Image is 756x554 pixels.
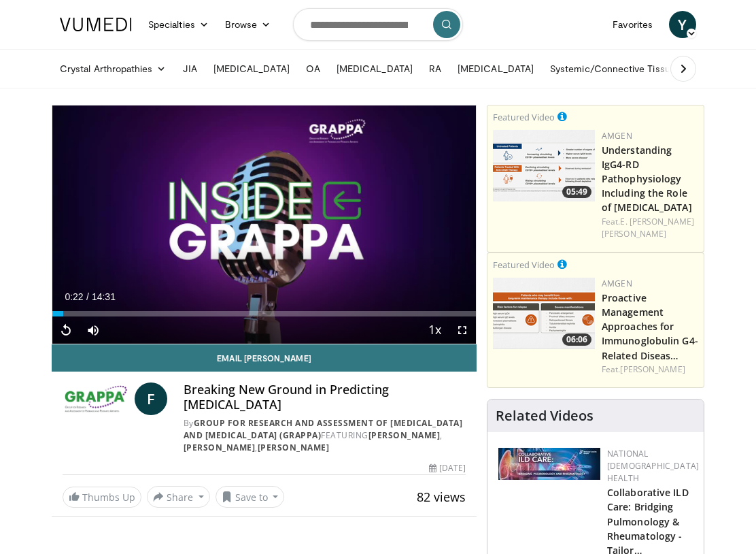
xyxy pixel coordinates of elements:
a: Browse [217,11,279,38]
h4: Related Videos [496,408,594,424]
button: Fullscreen [449,316,476,344]
span: 06:06 [562,333,591,346]
a: Crystal Arthropathies [52,55,175,82]
div: Feat. [602,363,698,376]
a: [PERSON_NAME] [258,442,330,453]
a: Understanding IgG4-RD Pathophysiology Including the Role of [MEDICAL_DATA] [602,144,692,214]
a: Group for Research and Assessment of [MEDICAL_DATA] and [MEDICAL_DATA] (GRAPPA) [184,417,463,441]
a: OA [298,55,328,82]
span: 05:49 [562,186,591,198]
a: Thumbs Up [63,487,141,508]
span: 14:31 [92,291,116,302]
a: F [135,382,167,415]
a: [MEDICAL_DATA] [205,55,298,82]
button: Replay [52,316,80,344]
a: [PERSON_NAME] [368,429,441,441]
img: 3e5b4ad1-6d9b-4d8f-ba8e-7f7d389ba880.png.150x105_q85_crop-smart_upscale.png [493,130,595,201]
a: Systemic/Connective Tissue Disease [542,55,734,82]
div: Progress Bar [52,311,476,316]
img: Group for Research and Assessment of Psoriasis and Psoriatic Arthritis (GRAPPA) [63,382,129,415]
a: 05:49 [493,130,595,201]
a: Proactive Management Approaches for Immunoglobulin G4-Related Diseas… [602,291,698,361]
img: VuMedi Logo [60,18,132,31]
button: Share [147,486,210,508]
a: Favorites [604,11,661,38]
img: 7e341e47-e122-4d5e-9c74-d0a8aaff5d49.jpg.150x105_q85_autocrop_double_scale_upscale_version-0.2.jpg [498,448,600,480]
a: RA [421,55,449,82]
a: Amgen [602,278,632,289]
div: [DATE] [429,462,466,474]
a: [MEDICAL_DATA] [449,55,542,82]
video-js: Video Player [52,105,476,344]
span: 82 views [417,489,466,505]
button: Mute [80,316,107,344]
a: Y [669,11,696,38]
div: Feat. [602,216,698,240]
div: By FEATURING , , [184,417,466,454]
a: [PERSON_NAME] [184,442,256,453]
img: b07e8bac-fd62-4609-bac4-e65b7a485b7c.png.150x105_q85_crop-smart_upscale.png [493,278,595,349]
a: Specialties [140,11,217,38]
button: Save to [216,486,285,508]
a: [PERSON_NAME] [620,363,685,375]
a: [MEDICAL_DATA] [328,55,421,82]
a: Amgen [602,130,632,142]
a: National [DEMOGRAPHIC_DATA] Health [607,448,699,484]
h4: Breaking New Ground in Predicting [MEDICAL_DATA] [184,382,466,412]
small: Featured Video [493,259,555,271]
button: Playback Rate [422,316,449,344]
a: JIA [175,55,205,82]
small: Featured Video [493,111,555,123]
a: 06:06 [493,278,595,349]
input: Search topics, interventions [293,8,463,41]
a: Email [PERSON_NAME] [52,344,477,372]
a: E. [PERSON_NAME] [PERSON_NAME] [602,216,694,240]
span: / [86,291,89,302]
span: 0:22 [65,291,83,302]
